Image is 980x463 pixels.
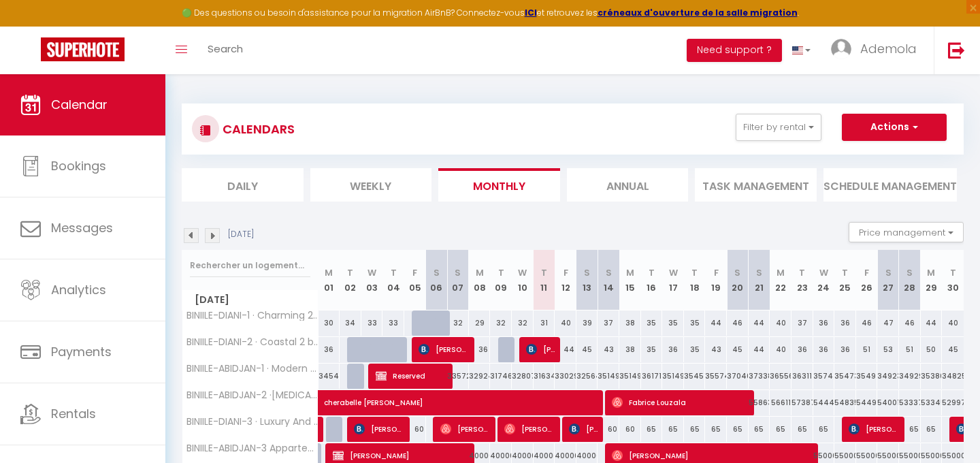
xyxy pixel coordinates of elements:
[51,157,106,174] span: Bookings
[669,266,678,279] abbr: W
[705,310,727,336] div: 44
[376,363,448,389] span: Reserved
[318,390,340,416] a: cherabelle [PERSON_NAME]
[813,417,835,442] div: 65
[813,364,835,389] div: 35747
[727,364,749,389] div: 37040
[606,266,612,279] abbr: S
[190,253,310,278] input: Rechercher un logement...
[354,416,405,442] span: [PERSON_NAME]
[612,389,750,415] span: Fabrice Louzala
[927,266,935,279] abbr: M
[51,281,106,298] span: Analytics
[942,337,964,362] div: 45
[576,364,598,389] div: 32564
[534,250,555,310] th: 11
[361,250,383,310] th: 03
[310,168,432,202] li: Weekly
[770,417,791,442] div: 65
[518,266,527,279] abbr: W
[469,250,491,310] th: 08
[361,310,383,336] div: 33
[476,266,484,279] abbr: M
[347,266,353,279] abbr: T
[813,390,835,415] div: 54443
[541,266,547,279] abbr: T
[727,250,749,310] th: 20
[197,27,253,74] a: Search
[899,364,921,389] div: 34929
[877,250,899,310] th: 27
[877,364,899,389] div: 34923
[705,417,727,442] div: 65
[318,310,340,336] div: 30
[626,266,634,279] abbr: M
[598,364,619,389] div: 35149
[695,168,817,202] li: Task Management
[856,310,878,336] div: 46
[770,310,791,336] div: 40
[51,405,96,422] span: Rentals
[749,250,770,310] th: 21
[749,337,770,362] div: 44
[184,337,321,347] span: BINIILE-DIANI-2 · Coastal 2 bedroom in [GEOGRAPHIC_DATA]
[942,364,964,389] div: 34825
[921,250,943,310] th: 29
[834,337,856,362] div: 36
[856,337,878,362] div: 51
[948,42,965,59] img: logout
[469,364,491,389] div: 32924
[318,337,340,362] div: 36
[756,266,762,279] abbr: S
[799,266,805,279] abbr: T
[691,266,698,279] abbr: T
[404,250,426,310] th: 05
[813,310,835,336] div: 36
[950,266,956,279] abbr: T
[705,250,727,310] th: 19
[469,337,491,362] div: 36
[455,266,461,279] abbr: S
[942,250,964,310] th: 30
[749,417,770,442] div: 65
[791,417,813,442] div: 65
[555,310,576,336] div: 40
[340,310,361,336] div: 34
[576,250,598,310] th: 13
[490,310,512,336] div: 32
[184,364,321,374] span: BINIILE-ABIDJAN-1 · Modern and Cosy Apt in [GEOGRAPHIC_DATA]
[534,310,555,336] div: 31
[662,364,684,389] div: 35149
[619,310,641,336] div: 38
[942,390,964,415] div: 52997
[834,390,856,415] div: 54835
[563,266,568,279] abbr: F
[512,364,534,389] div: 32807
[584,266,590,279] abbr: S
[714,266,719,279] abbr: F
[864,266,869,279] abbr: F
[749,364,770,389] div: 37338
[598,7,798,18] strong: créneaux d'ouverture de la salle migration
[641,337,663,362] div: 35
[576,310,598,336] div: 39
[877,310,899,336] div: 47
[921,417,943,442] div: 65
[856,364,878,389] div: 35494
[823,168,957,202] li: Schedule Management
[921,364,943,389] div: 35380
[770,364,791,389] div: 36556
[734,266,740,279] abbr: S
[447,310,469,336] div: 32
[821,27,934,74] a: ... Ademola
[831,39,851,59] img: ...
[662,417,684,442] div: 65
[860,40,917,57] span: Ademola
[834,364,856,389] div: 35473
[770,250,791,310] th: 22
[705,364,727,389] div: 35574
[512,310,534,336] div: 32
[842,114,947,141] button: Actions
[921,390,943,415] div: 53345
[684,250,706,310] th: 18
